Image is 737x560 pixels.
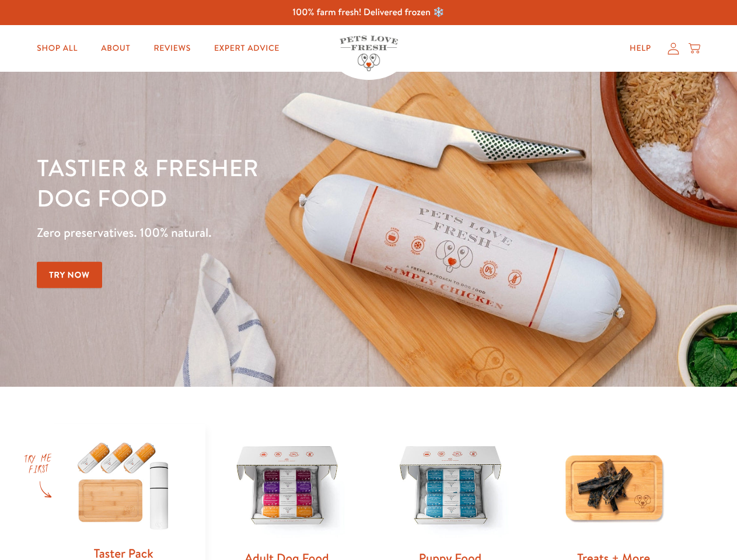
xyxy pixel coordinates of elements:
p: Zero preservatives. 100% natural. [37,222,479,243]
img: Pets Love Fresh [340,36,398,71]
a: Try Now [37,262,102,288]
a: Reviews [144,37,200,60]
a: Shop All [27,37,87,60]
a: About [92,37,139,60]
h1: Tastier & fresher dog food [37,152,479,213]
a: Expert Advice [205,37,289,60]
a: Help [620,37,661,60]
